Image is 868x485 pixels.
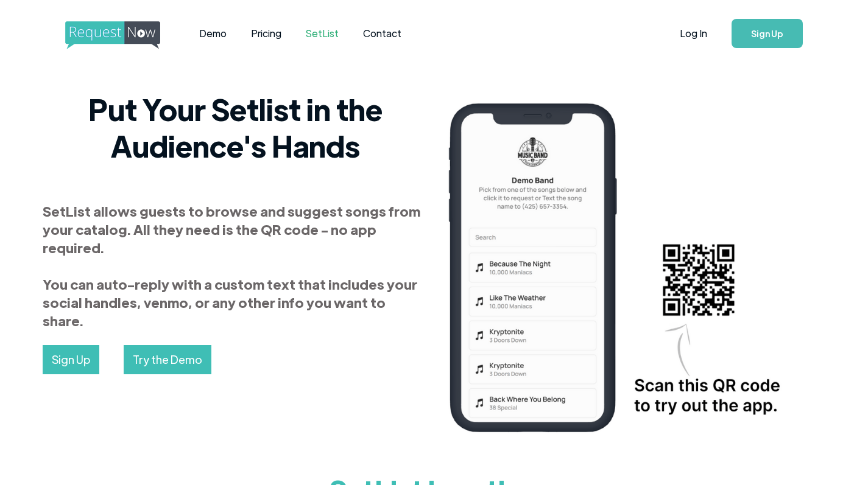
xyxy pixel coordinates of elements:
[239,15,294,52] a: Pricing
[124,345,211,374] a: Try the Demo
[294,15,351,52] a: SetList
[43,91,428,164] h2: Put Your Setlist in the Audience's Hands
[668,12,719,55] a: Log In
[43,202,420,329] strong: SetList allows guests to browse and suggest songs from your catalog. All they need is the QR code...
[65,21,183,49] img: requestnow logo
[351,15,414,52] a: Contact
[187,15,239,52] a: Demo
[65,21,157,46] a: home
[43,345,99,374] a: Sign Up
[732,19,803,48] a: Sign Up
